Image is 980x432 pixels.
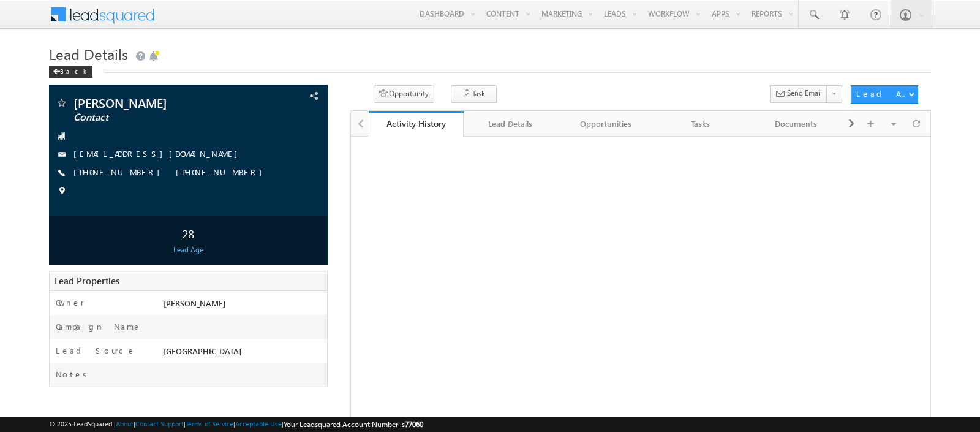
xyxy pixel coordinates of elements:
[663,116,737,131] div: Tasks
[284,420,423,429] span: Your Leadsquared Account Number is
[464,111,559,137] a: Lead Details
[758,116,832,131] div: Documents
[770,85,827,103] button: Send Email
[49,44,128,64] span: Lead Details
[56,369,91,380] label: Notes
[73,97,247,109] span: [PERSON_NAME]
[135,420,184,428] a: Contact Support
[405,420,423,429] span: 77060
[73,148,244,159] a: [EMAIL_ADDRESS][DOMAIN_NAME]
[73,112,247,124] span: Contact
[654,111,748,137] a: Tasks
[851,85,918,104] button: Lead Actions
[116,420,134,428] a: About
[55,275,119,287] span: Lead Properties
[787,88,822,99] span: Send Email
[378,118,454,129] div: Activity History
[56,297,85,308] label: Owner
[856,88,908,99] div: Lead Actions
[49,419,423,430] span: © 2025 LeadSquared | | | | |
[235,420,282,428] a: Acceptable Use
[451,85,497,103] button: Task
[473,116,548,131] div: Lead Details
[56,345,136,356] label: Lead Source
[374,85,434,103] button: Opportunity
[49,66,92,78] div: Back
[73,167,268,179] span: [PHONE_NUMBER] [PHONE_NUMBER]
[748,111,843,137] a: Documents
[52,222,324,244] div: 28
[164,298,225,308] span: [PERSON_NAME]
[559,111,654,137] a: Opportunities
[52,244,324,256] div: Lead Age
[568,116,643,131] div: Opportunities
[160,345,327,362] div: [GEOGRAPHIC_DATA]
[186,420,233,428] a: Terms of Service
[56,321,141,332] label: Campaign Name
[369,111,464,137] a: Activity History
[49,65,99,75] a: Back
